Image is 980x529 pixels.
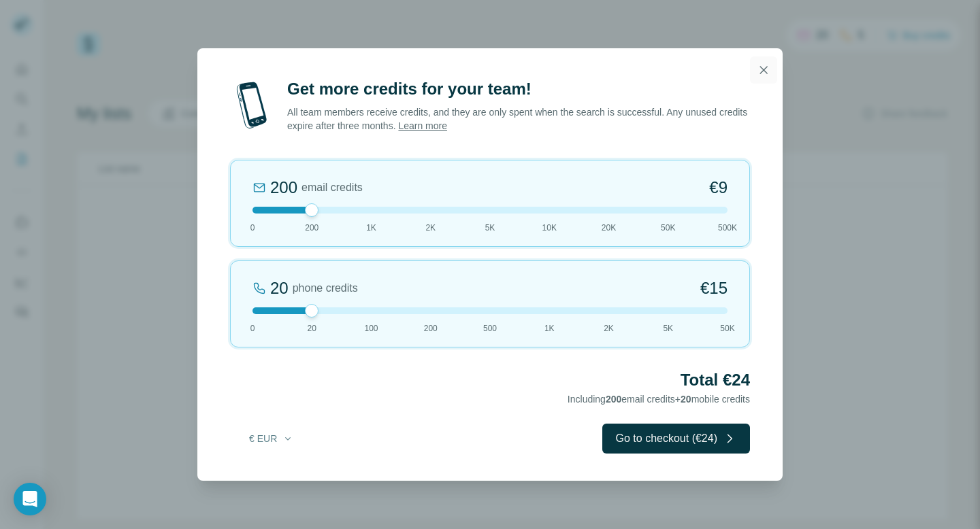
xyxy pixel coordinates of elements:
span: 200 [305,222,318,234]
span: 5K [663,322,673,335]
span: 1K [544,322,555,335]
span: €15 [700,277,728,299]
span: 2K [604,322,614,335]
span: 2K [425,222,436,234]
span: 0 [250,222,255,234]
button: Go to checkout (€24) [602,424,750,454]
span: 1K [366,222,376,234]
span: 50K [661,222,675,234]
span: 200 [424,322,438,335]
span: 500 [483,322,497,335]
span: 50K [720,322,734,335]
p: All team members receive credits, and they are only spent when the search is successful. Any unus... [287,105,750,133]
div: Open Intercom Messenger [14,483,46,515]
span: 500K [718,222,737,234]
span: 20 [681,394,691,405]
button: € EUR [240,426,303,451]
h2: Total €24 [230,369,750,391]
span: 0 [250,322,255,335]
div: 20 [270,277,289,299]
span: email credits [301,180,363,196]
span: 10K [542,222,557,234]
span: 100 [364,322,378,335]
span: 5K [485,222,495,234]
a: Learn more [398,120,447,131]
span: Including email credits + mobile credits [568,394,750,405]
div: 200 [270,177,297,199]
span: 200 [606,394,621,405]
span: phone credits [293,280,358,296]
span: 20 [308,322,316,335]
span: €9 [709,177,728,199]
span: 20K [602,222,616,234]
img: mobile-phone [230,78,274,133]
